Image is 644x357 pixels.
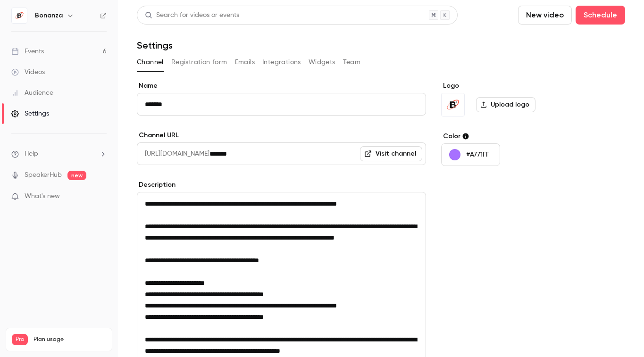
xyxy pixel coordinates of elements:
[67,171,86,180] span: new
[35,11,63,20] h6: Bonanza
[441,143,500,166] button: #A771FF
[137,142,209,165] span: [URL][DOMAIN_NAME]
[576,6,625,25] button: Schedule
[11,149,107,159] li: help-dropdown-opener
[33,336,106,343] span: Plan usage
[12,334,28,345] span: Pro
[442,93,464,116] img: Bonanza
[95,192,107,201] iframe: Noticeable Trigger
[309,55,335,70] button: Widgets
[137,131,426,140] label: Channel URL
[171,55,227,70] button: Registration form
[343,55,361,70] button: Team
[25,149,38,159] span: Help
[441,81,586,116] section: Logo
[441,132,586,141] label: Color
[466,150,489,159] p: #A771FF
[12,8,27,23] img: Bonanza
[360,146,422,161] a: Visit channel
[137,55,164,70] button: Channel
[145,10,239,20] div: Search for videos or events
[476,97,535,112] label: Upload logo
[441,81,586,91] label: Logo
[137,180,426,190] label: Description
[11,67,45,77] div: Videos
[137,40,173,51] h1: Settings
[262,55,301,70] button: Integrations
[11,47,44,56] div: Events
[11,88,53,98] div: Audience
[25,191,60,201] span: What's new
[235,55,255,70] button: Emails
[11,109,49,118] div: Settings
[518,6,572,25] button: New video
[25,170,62,180] a: SpeakerHub
[137,81,426,91] label: Name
